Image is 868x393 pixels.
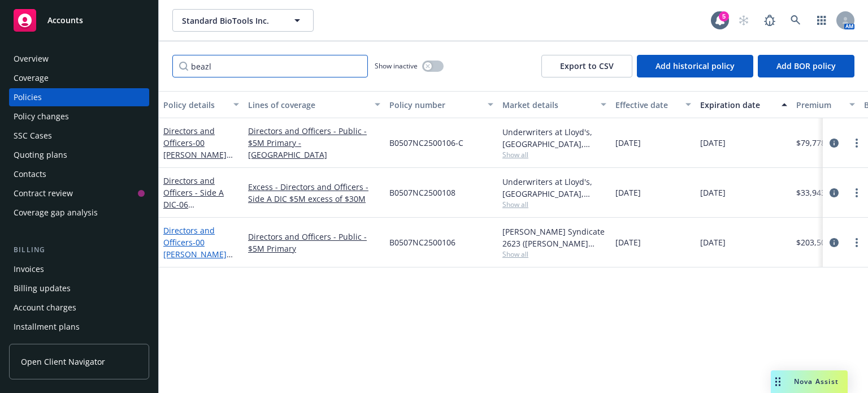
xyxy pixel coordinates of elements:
div: Contract review [14,184,73,202]
div: Policy changes [14,107,69,126]
a: Coverage [9,69,149,87]
a: Billing updates [9,279,149,297]
div: Expiration date [700,99,775,111]
a: more [850,136,863,150]
span: $203,509.16 [796,236,841,248]
a: Accounts [9,5,149,36]
div: Billing [9,244,149,256]
button: Policy details [159,91,244,118]
div: Account charges [14,299,76,317]
span: B0507NC2500106 [389,236,455,248]
span: Show all [502,150,606,159]
div: Overview [14,50,49,68]
a: Coverage gap analysis [9,204,149,222]
span: Add historical policy [656,61,735,71]
div: Underwriters at Lloyd's, [GEOGRAPHIC_DATA], [PERSON_NAME] of [GEOGRAPHIC_DATA], The Magnes Group ... [502,126,606,150]
span: [DATE] [700,236,726,248]
span: $33,943.01 [796,187,837,198]
div: SSC Cases [14,127,52,145]
div: Invoices [14,260,44,278]
button: Effective date [611,91,696,118]
button: Expiration date [696,91,792,118]
span: Standard BioTools Inc. [182,15,280,27]
button: Market details [498,91,611,118]
button: Export to CSV [541,55,632,77]
span: Add BOR policy [776,61,836,71]
span: [DATE] [615,137,641,149]
span: Nova Assist [794,377,839,386]
a: more [850,186,863,200]
span: $79,778.54 [796,137,837,149]
a: Account charges [9,299,149,317]
button: Policy number [385,91,498,118]
div: Billing updates [14,279,71,297]
a: Installment plans [9,318,149,336]
div: 5 [719,11,729,21]
a: Directors and Officers [163,126,235,196]
span: Show all [502,200,606,209]
div: Coverage gap analysis [14,204,98,222]
span: [DATE] [615,187,641,198]
a: Overview [9,50,149,68]
a: Directors and Officers [163,225,227,271]
a: Switch app [810,9,833,32]
div: Lines of coverage [248,99,368,111]
button: Nova Assist [771,370,848,393]
a: Search [784,9,807,32]
div: Quoting plans [14,146,67,164]
a: circleInformation [827,136,841,150]
a: Contract review [9,184,149,202]
div: Coverage [14,69,49,87]
a: Contacts [9,165,149,183]
button: Standard BioTools Inc. [172,9,314,32]
a: Invoices [9,260,149,278]
span: - 00 [PERSON_NAME] $5M Primary [163,237,233,271]
a: circleInformation [827,186,841,200]
a: Start snowing [732,9,755,32]
a: circleInformation [827,236,841,249]
span: [DATE] [700,137,726,149]
button: Add BOR policy [758,55,854,77]
a: Policies [9,88,149,106]
span: Show inactive [375,61,418,71]
div: Premium [796,99,843,111]
span: B0507NC2500108 [389,187,455,198]
div: Underwriters at Lloyd's, [GEOGRAPHIC_DATA], [PERSON_NAME] of [GEOGRAPHIC_DATA], Price Forbes & Pa... [502,176,606,200]
span: [DATE] [700,187,726,198]
a: Directors and Officers - Public - $5M Primary - [GEOGRAPHIC_DATA] [248,125,380,161]
div: Contacts [14,165,46,183]
div: Policy number [389,99,481,111]
a: Excess - Directors and Officers - Side A DIC $5M excess of $30M [248,181,380,205]
span: Show all [502,249,606,259]
a: Report a Bug [758,9,781,32]
a: Directors and Officers - Side A DIC [163,175,227,245]
a: SSC Cases [9,127,149,145]
div: Policy details [163,99,227,111]
a: Policy changes [9,107,149,126]
span: Accounts [47,16,83,25]
a: Directors and Officers - Public - $5M Primary [248,231,380,254]
button: Lines of coverage [244,91,385,118]
span: Open Client Navigator [21,356,105,368]
span: B0507NC2500106-C [389,137,463,149]
span: Export to CSV [560,61,614,71]
div: Effective date [615,99,679,111]
span: - 00 [PERSON_NAME] $5M Primary - [GEOGRAPHIC_DATA] [163,137,235,196]
div: Policies [14,88,42,106]
input: Filter by keyword... [172,55,368,77]
div: Drag to move [771,370,785,393]
button: Add historical policy [637,55,753,77]
a: more [850,236,863,249]
div: [PERSON_NAME] Syndicate 2623 ([PERSON_NAME] [PERSON_NAME] Limited), [PERSON_NAME] Group, Price Fo... [502,226,606,249]
span: [DATE] [615,236,641,248]
button: Premium [792,91,860,118]
div: Market details [502,99,594,111]
a: Quoting plans [9,146,149,164]
div: Installment plans [14,318,80,336]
